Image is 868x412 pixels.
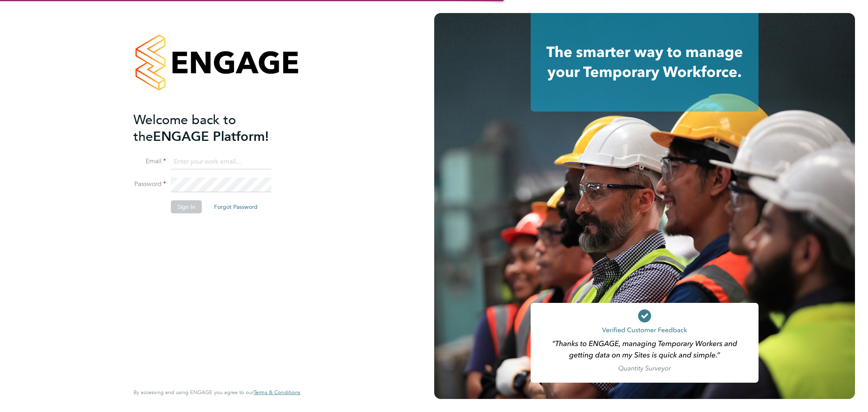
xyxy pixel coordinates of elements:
[133,389,300,396] span: By accessing and using ENGAGE you agree to our
[133,180,166,188] label: Password
[171,155,271,169] input: Enter your work email...
[254,389,300,396] a: Terms & Conditions
[133,112,236,145] span: Welcome back to the
[133,112,292,145] h2: ENGAGE Platform!
[208,200,264,213] button: Forgot Password
[133,157,166,166] label: Email
[171,200,202,213] button: Sign In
